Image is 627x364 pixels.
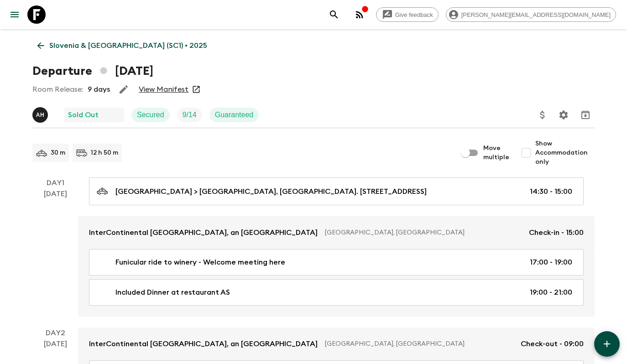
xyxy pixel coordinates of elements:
[32,36,212,55] a: Slovenia & [GEOGRAPHIC_DATA] (SC1) • 2025
[131,108,170,122] div: Secured
[456,11,616,18] span: [PERSON_NAME][EMAIL_ADDRESS][DOMAIN_NAME]
[390,11,438,18] span: Give feedback
[183,109,197,120] p: 9 / 14
[44,188,67,317] div: [DATE]
[115,186,427,197] p: [GEOGRAPHIC_DATA] > [GEOGRAPHIC_DATA], [GEOGRAPHIC_DATA]. [STREET_ADDRESS]
[483,144,510,162] span: Move multiple
[533,106,552,124] button: Update Price, Early Bird Discount and Costs
[78,216,595,249] a: InterContinental [GEOGRAPHIC_DATA], an [GEOGRAPHIC_DATA][GEOGRAPHIC_DATA], [GEOGRAPHIC_DATA]Check...
[139,85,188,94] a: View Manifest
[530,257,572,268] p: 17:00 - 19:00
[78,328,595,360] a: InterContinental [GEOGRAPHIC_DATA], an [GEOGRAPHIC_DATA][GEOGRAPHIC_DATA], [GEOGRAPHIC_DATA]Check...
[115,257,285,268] p: Funicular ride to winery - Welcome meeting here
[89,338,318,349] p: InterContinental [GEOGRAPHIC_DATA], an [GEOGRAPHIC_DATA]
[88,84,110,95] p: 9 days
[89,227,318,238] p: InterContinental [GEOGRAPHIC_DATA], an [GEOGRAPHIC_DATA]
[554,106,573,124] button: Settings
[89,177,584,205] a: [GEOGRAPHIC_DATA] > [GEOGRAPHIC_DATA], [GEOGRAPHIC_DATA]. [STREET_ADDRESS]14:30 - 15:00
[177,108,202,122] div: Trip Fill
[115,287,230,298] p: Included Dinner at restaurant AS
[32,177,78,188] p: Day 1
[530,287,572,298] p: 19:00 - 21:00
[32,107,50,123] button: AH
[137,109,164,120] p: Secured
[32,84,83,95] p: Room Release:
[51,148,65,157] p: 30 m
[32,62,153,80] h1: Departure [DATE]
[325,228,522,237] p: [GEOGRAPHIC_DATA], [GEOGRAPHIC_DATA]
[576,106,595,124] button: Archive (Completed, Cancelled or Unsynced Departures only)
[530,186,572,197] p: 14:30 - 15:00
[49,40,207,51] p: Slovenia & [GEOGRAPHIC_DATA] (SC1) • 2025
[89,249,584,276] a: Funicular ride to winery - Welcome meeting here17:00 - 19:00
[32,328,78,338] p: Day 2
[215,109,254,120] p: Guaranteed
[521,338,584,349] p: Check-out - 09:00
[529,227,584,238] p: Check-in - 15:00
[36,111,45,119] p: A H
[89,279,584,306] a: Included Dinner at restaurant AS19:00 - 21:00
[68,109,99,120] p: Sold Out
[325,5,343,24] button: search adventures
[376,7,439,22] a: Give feedback
[91,148,118,157] p: 12 h 50 m
[325,339,513,348] p: [GEOGRAPHIC_DATA], [GEOGRAPHIC_DATA]
[5,5,24,24] button: menu
[32,110,50,117] span: Alenka Hriberšek
[446,7,616,22] div: [PERSON_NAME][EMAIL_ADDRESS][DOMAIN_NAME]
[535,139,595,166] span: Show Accommodation only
